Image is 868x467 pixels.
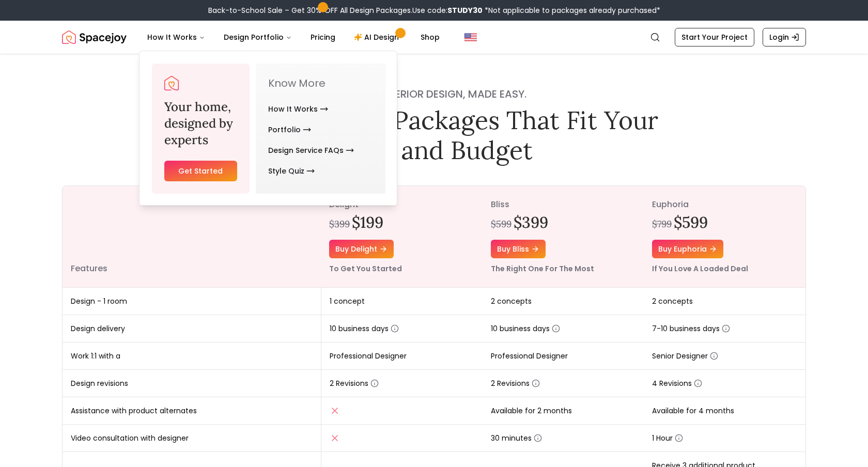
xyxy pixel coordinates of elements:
[208,5,660,15] div: Back-to-School Sale – Get 30% OFF All Design Packages.
[139,27,213,48] button: How It Works
[491,217,512,231] div: $599
[62,27,127,48] a: Spacejoy
[139,27,448,48] nav: Main
[329,198,474,211] p: delight
[63,288,321,315] td: Design - 1 room
[491,296,532,306] span: 2 concepts
[62,21,806,54] nav: Global
[62,27,127,48] img: Spacejoy Logo
[491,433,542,443] span: 30 minutes
[652,198,797,211] p: euphoria
[652,351,718,361] span: Senior Designer
[329,263,402,274] small: To Get You Started
[447,5,483,15] b: STUDY30
[491,198,636,211] p: bliss
[63,425,321,452] td: Video consultation with designer
[215,27,300,48] button: Design Portfolio
[652,263,748,274] small: If You Love A Loaded Deal
[514,213,548,231] h2: $399
[483,5,660,15] span: *Not applicable to packages already purchased*
[63,397,321,425] td: Assistance with product alternates
[352,213,383,231] h2: $199
[491,323,560,334] span: 10 business days
[652,217,672,231] div: $799
[203,105,665,165] h1: Interior Design Packages That Fit Your Style and Budget
[302,27,344,48] a: Pricing
[412,27,448,48] a: Shop
[329,217,350,231] div: $399
[330,296,365,306] span: 1 concept
[491,378,540,388] span: 2 Revisions
[674,213,708,231] h2: $599
[652,323,730,334] span: 7-10 business days
[63,315,321,343] td: Design delivery
[491,240,546,258] a: Buy bliss
[329,240,394,258] a: Buy delight
[330,378,379,388] span: 2 Revisions
[675,28,754,46] a: Start Your Project
[652,433,683,443] span: 1 Hour
[491,263,594,274] small: The Right One For The Most
[483,397,644,425] td: Available for 2 months
[491,351,568,361] span: Professional Designer
[63,370,321,397] td: Design revisions
[203,87,665,101] h4: Online interior design, made easy.
[412,5,483,15] span: Use code:
[346,27,410,48] a: AI Design
[652,240,723,258] a: Buy euphoria
[330,323,399,334] span: 10 business days
[763,28,806,46] a: Login
[652,296,693,306] span: 2 concepts
[330,351,407,361] span: Professional Designer
[464,31,477,43] img: United States
[63,186,321,288] th: Features
[644,397,805,425] td: Available for 4 months
[652,378,702,388] span: 4 Revisions
[63,343,321,370] td: Work 1:1 with a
